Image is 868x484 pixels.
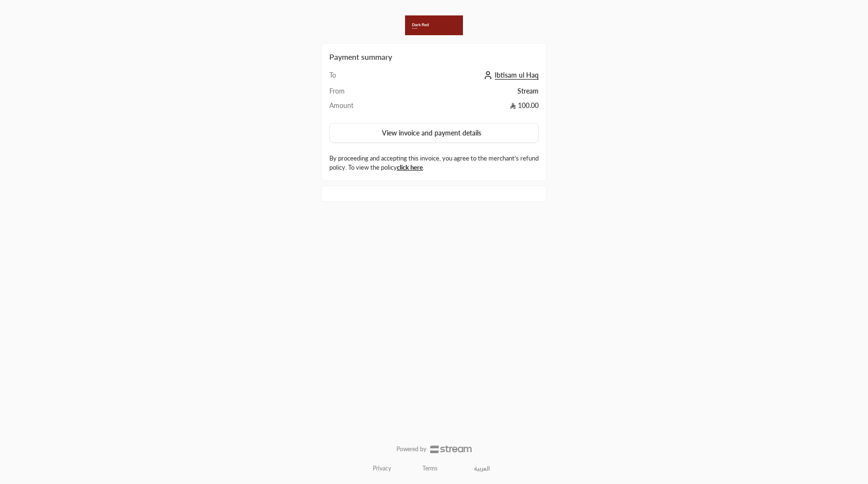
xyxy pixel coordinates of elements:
td: From [329,86,391,101]
a: العربية [469,461,495,476]
a: click here [397,163,423,171]
td: Amount [329,101,391,115]
label: By proceeding and accepting this invoice, you agree to the merchant’s refund policy. To view the ... [329,154,539,173]
a: Ibtisam ul Haq [481,71,539,79]
img: Company Logo [405,15,463,35]
h2: Payment summary [329,51,539,63]
span: Ibtisam ul Haq [495,71,539,80]
p: Powered by [396,445,426,453]
a: Privacy [373,465,391,472]
button: View invoice and payment details [329,123,539,143]
td: To [329,70,391,86]
a: Terms [422,465,437,472]
td: Stream [391,86,539,101]
td: 100.00 [391,101,539,115]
